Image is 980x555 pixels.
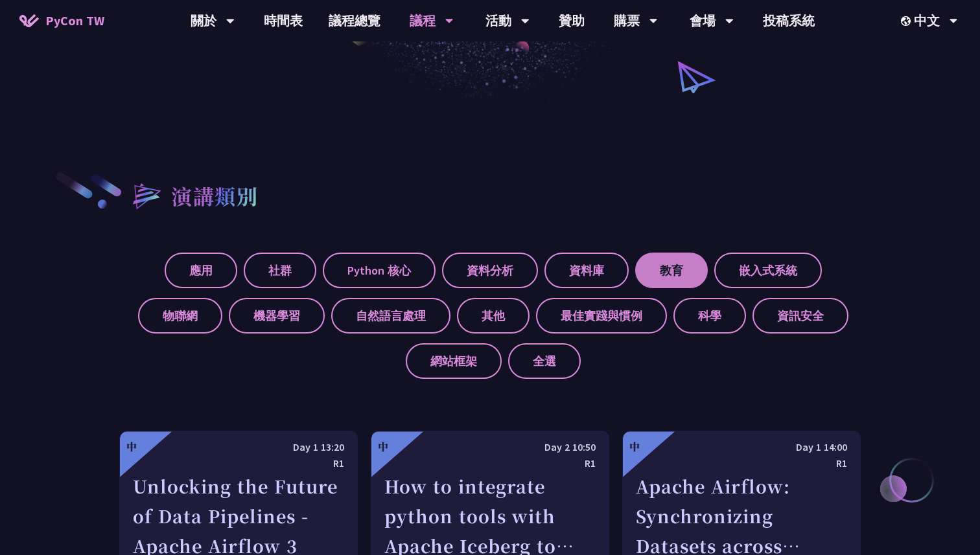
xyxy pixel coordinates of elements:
[119,171,171,220] img: heading-bullet
[406,343,502,379] label: 網站框架
[442,253,538,288] label: 資料分析
[331,298,450,334] label: 自然語言處理
[229,298,325,334] label: 機器學習
[635,253,708,288] label: 教育
[457,298,530,334] label: 其他
[901,16,914,26] img: Locale Icon
[544,253,629,288] label: 資料庫
[673,298,746,334] label: 科學
[165,253,237,288] label: 應用
[126,439,137,455] div: 中
[378,439,388,455] div: 中
[133,455,344,471] div: R1
[636,439,847,455] div: Day 1 14:00
[384,455,596,471] div: R1
[133,439,344,455] div: Day 1 13:20
[636,455,847,471] div: R1
[752,298,848,334] label: 資訊安全
[45,11,104,30] span: PyCon TW
[714,253,822,288] label: 嵌入式系統
[629,439,640,455] div: 中
[384,439,596,455] div: Day 2 10:50
[19,14,39,27] img: Home icon of PyCon TW 2025
[6,5,117,37] a: PyCon TW
[244,253,316,288] label: 社群
[536,298,667,334] label: 最佳實踐與慣例
[138,298,222,334] label: 物聯網
[171,180,258,211] h2: 演講類別
[323,253,436,288] label: Python 核心
[508,343,581,379] label: 全選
